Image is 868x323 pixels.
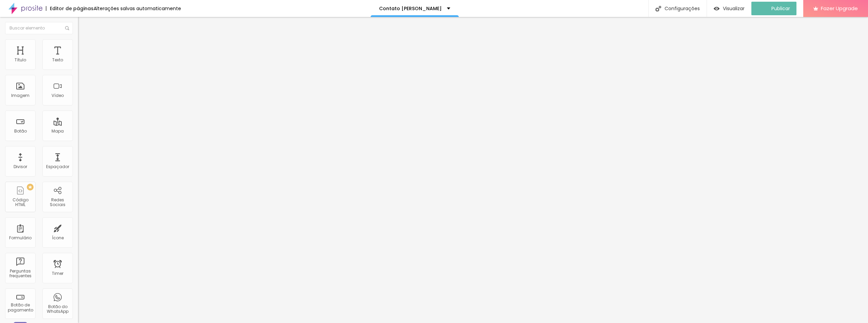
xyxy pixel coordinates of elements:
[52,236,64,240] div: Ícone
[52,93,64,98] div: Vídeo
[5,22,73,34] input: Buscar elemento
[15,58,26,62] div: Título
[14,164,27,169] div: Divisor
[7,269,34,279] div: Perguntas frequentes
[52,129,64,134] div: Mapa
[65,26,69,30] img: Icone
[52,271,63,276] div: Timer
[44,304,71,314] div: Botão do WhatsApp
[771,6,790,11] span: Publicar
[52,58,63,62] div: Texto
[723,6,745,11] span: Visualizar
[11,93,29,98] div: Imagem
[655,6,661,12] img: Icone
[751,2,796,15] button: Publicar
[46,6,94,11] div: Editor de páginas
[821,5,858,11] span: Fazer Upgrade
[44,198,71,207] div: Redes Sociais
[14,129,27,134] div: Botão
[78,17,868,323] iframe: Editor
[94,6,181,11] div: Alterações salvas automaticamente
[46,164,69,169] div: Espaçador
[9,236,32,240] div: Formulário
[707,2,751,15] button: Visualizar
[379,6,442,11] p: Contato [PERSON_NAME]
[714,6,719,12] img: view-1.svg
[7,198,34,207] div: Código HTML
[7,303,34,312] div: Botão de pagamento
